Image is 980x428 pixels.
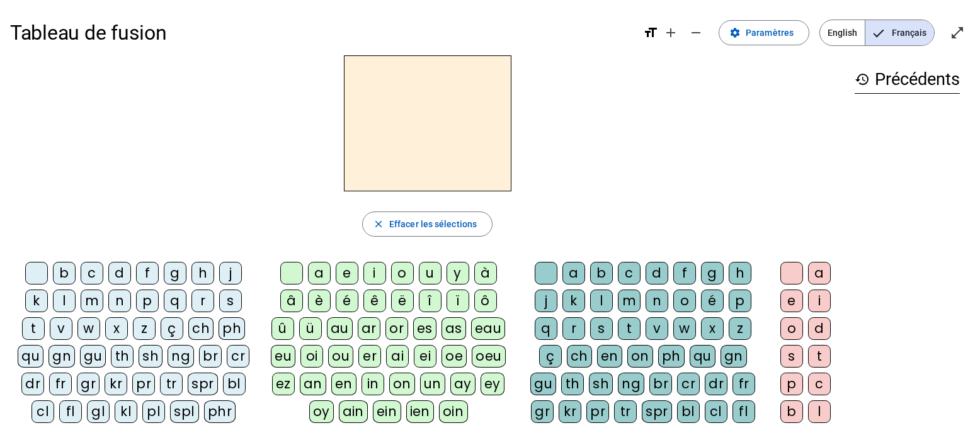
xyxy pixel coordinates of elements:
div: à [474,262,497,284]
h1: Tableau de fusion [10,13,633,53]
div: j [535,290,557,312]
div: l [53,290,76,312]
div: as [442,317,466,340]
div: d [108,262,131,284]
button: Diminuer la taille de la police [683,20,709,45]
div: an [300,373,326,395]
div: ein [373,400,401,423]
div: î [419,290,442,312]
mat-icon: settings [729,27,741,38]
div: en [331,373,356,395]
div: ar [358,317,380,340]
div: v [646,317,668,340]
div: p [136,290,159,312]
button: Augmenter la taille de la police [658,20,683,45]
div: h [191,262,214,284]
div: n [646,290,668,312]
div: en [597,345,622,368]
div: t [22,317,45,340]
div: ez [272,373,295,395]
div: w [77,317,100,340]
div: c [808,373,831,395]
div: r [562,317,585,340]
div: b [53,262,76,284]
div: z [729,317,751,340]
div: bl [677,400,700,423]
div: p [729,290,751,312]
div: p [780,373,803,395]
div: a [562,262,585,284]
div: th [561,373,584,395]
div: qu [18,345,43,368]
div: sh [589,373,613,395]
div: bl [223,373,246,395]
div: spl [170,400,199,423]
div: o [391,262,414,284]
div: â [280,290,303,312]
div: spr [188,373,218,395]
div: es [413,317,436,340]
div: ey [481,373,504,395]
button: Effacer les sélections [362,211,493,237]
div: d [808,317,831,340]
div: ien [406,400,435,423]
div: ü [299,317,322,340]
mat-icon: remove [688,25,704,40]
div: a [808,262,831,284]
button: Entrer en plein écran [945,20,970,45]
div: eu [271,345,295,368]
div: d [646,262,668,284]
div: g [701,262,724,284]
div: ay [450,373,476,395]
div: br [649,373,672,395]
div: é [336,290,358,312]
div: fl [732,400,755,423]
div: x [701,317,724,340]
div: oeu [472,345,506,368]
div: ng [618,373,644,395]
button: Paramètres [719,20,809,45]
div: w [673,317,696,340]
div: gn [48,345,75,368]
div: k [25,290,48,312]
div: kr [559,400,581,423]
div: gr [531,400,554,423]
div: au [327,317,353,340]
div: j [219,262,242,284]
div: ou [328,345,353,368]
span: English [820,20,865,45]
div: f [673,262,696,284]
div: pr [586,400,609,423]
div: i [363,262,386,284]
div: a [308,262,331,284]
div: pr [132,373,155,395]
div: ë [391,290,414,312]
div: x [105,317,128,340]
div: f [136,262,159,284]
div: fr [732,373,755,395]
div: eau [471,317,506,340]
span: Paramètres [746,25,794,40]
div: gu [530,373,556,395]
div: ch [188,317,214,340]
div: ï [447,290,469,312]
div: er [358,345,381,368]
div: q [535,317,557,340]
div: z [133,317,156,340]
mat-icon: history [855,72,870,87]
div: ê [363,290,386,312]
div: i [808,290,831,312]
div: ei [414,345,436,368]
div: k [562,290,585,312]
div: cl [705,400,727,423]
div: oy [309,400,334,423]
div: c [618,262,641,284]
div: gl [87,400,110,423]
div: û [271,317,294,340]
div: or [385,317,408,340]
div: tr [614,400,637,423]
div: s [590,317,613,340]
div: pl [142,400,165,423]
div: è [308,290,331,312]
div: cr [227,345,249,368]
